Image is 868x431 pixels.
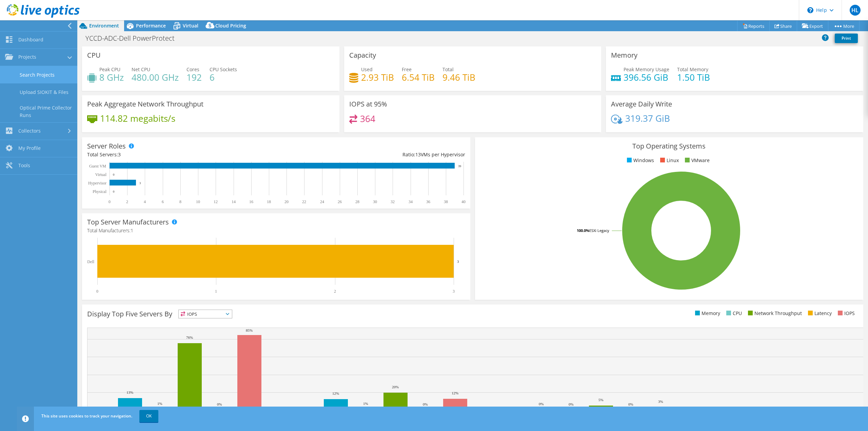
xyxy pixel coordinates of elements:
[624,66,669,73] span: Peak Memory Usage
[87,52,101,59] h3: CPU
[457,259,459,263] text: 3
[132,66,150,73] span: Net CPU
[806,310,832,317] li: Latency
[746,310,802,317] li: Network Throughput
[402,74,435,81] h4: 6.54 TiB
[737,21,770,31] a: Reports
[214,199,218,204] text: 12
[442,74,475,81] h4: 9.46 TiB
[210,74,237,81] h4: 6
[373,199,377,204] text: 30
[186,66,199,73] span: Cores
[88,181,106,185] text: Hypervisor
[87,151,276,158] div: Total Servers:
[402,66,412,73] span: Free
[611,52,637,59] h3: Memory
[139,410,158,422] a: OK
[210,66,237,73] span: CPU Sockets
[807,7,813,13] svg: \n
[628,402,633,406] text: 0%
[392,385,399,389] text: 20%
[391,199,395,204] text: 32
[363,401,368,406] text: 1%
[461,199,466,204] text: 40
[539,402,544,406] text: 0%
[625,157,654,164] li: Windows
[577,228,589,233] tspan: 100.0%
[625,115,670,122] h4: 319.37 GiB
[89,164,106,169] text: Guest VM
[360,115,375,122] h4: 364
[658,399,663,404] text: 3%
[126,199,128,204] text: 2
[349,52,376,59] h3: Capacity
[415,151,421,158] span: 13
[179,310,232,318] span: IOPS
[232,199,236,204] text: 14
[246,328,253,332] text: 85%
[836,310,855,317] li: IOPS
[355,199,359,204] text: 28
[131,227,133,234] span: 1
[100,115,175,122] h4: 114.82 megabits/s
[453,289,455,294] text: 3
[196,199,200,204] text: 10
[828,21,860,31] a: More
[361,66,373,73] span: Used
[99,74,124,81] h4: 8 GHz
[693,310,720,317] li: Memory
[835,34,858,43] a: Print
[215,289,217,294] text: 1
[87,227,465,234] h4: Total Manufacturers:
[658,157,679,164] li: Linux
[113,190,115,193] text: 0
[118,151,121,158] span: 3
[144,199,146,204] text: 4
[267,199,271,204] text: 18
[624,74,669,81] h4: 396.56 GiB
[113,173,115,176] text: 0
[338,199,342,204] text: 26
[132,74,179,81] h4: 480.00 GHz
[611,100,672,108] h3: Average Daily Write
[683,157,710,164] li: VMware
[89,22,119,29] span: Environment
[186,74,202,81] h4: 192
[87,100,203,108] h3: Peak Aggregate Network Throughput
[93,189,106,194] text: Physical
[87,142,126,150] h3: Server Roles
[162,199,164,204] text: 6
[769,21,797,31] a: Share
[409,199,413,204] text: 34
[850,5,861,16] span: HL
[96,289,98,294] text: 0
[136,22,166,29] span: Performance
[99,66,120,73] span: Peak CPU
[126,390,133,394] text: 13%
[677,66,708,73] span: Total Memory
[217,402,222,406] text: 0%
[41,413,132,419] span: This site uses cookies to track your navigation.
[677,74,710,81] h4: 1.50 TiB
[320,199,324,204] text: 24
[361,74,394,81] h4: 2.93 TiB
[797,21,828,31] a: Export
[569,402,574,406] text: 0%
[249,199,253,204] text: 16
[87,259,94,264] text: Dell
[284,199,289,204] text: 20
[725,310,742,317] li: CPU
[87,218,169,226] h3: Top Server Manufacturers
[334,289,336,294] text: 2
[444,199,448,204] text: 38
[215,22,246,29] span: Cloud Pricing
[157,401,162,406] text: 1%
[442,66,454,73] span: Total
[423,402,428,406] text: 0%
[589,228,609,233] tspan: ESXi Legacy
[349,100,387,108] h3: IOPS at 95%
[302,199,306,204] text: 22
[82,35,185,42] h1: YCCD-ADC-Dell PowerProtect
[108,199,111,204] text: 0
[452,391,458,395] text: 12%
